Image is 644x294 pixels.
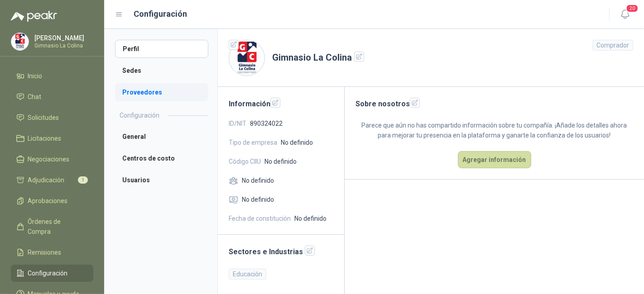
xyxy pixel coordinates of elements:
[229,213,291,223] span: Fecha de constitución
[229,246,333,257] h2: Sectores e Industrias
[229,98,333,109] h2: Información
[28,92,42,102] span: Chat
[11,11,57,22] img: Logo peakr
[28,154,70,164] span: Negociaciones
[11,192,93,209] a: Aprobaciones
[28,196,68,206] span: Aprobaciones
[242,175,274,185] span: No definido
[28,217,85,237] span: Órdenes de Compra
[294,213,327,223] span: No definido
[356,120,633,140] p: Parece que aún no has compartido información sobre tu compañía. ¡Añade los detalles ahora para me...
[626,4,639,13] span: 20
[28,247,62,257] span: Remisiones
[458,151,531,168] button: Agregar información
[120,110,159,120] h2: Configuración
[229,138,277,147] span: Tipo de empresa
[28,175,65,185] span: Adjudicación
[134,8,187,20] h1: Configuración
[229,40,264,76] img: Company Logo
[28,268,68,278] span: Configuración
[115,40,208,58] a: Perfil
[11,151,93,168] a: Negociaciones
[28,133,62,143] span: Licitaciones
[11,67,93,85] a: Inicio
[11,33,29,50] img: Company Logo
[115,128,208,146] a: General
[11,213,93,240] a: Órdenes de Compra
[115,171,208,189] a: Usuarios
[28,113,59,123] span: Solicitudes
[356,98,633,109] h2: Sobre nosotros
[28,71,43,81] span: Inicio
[229,156,261,166] span: Código CIIU
[617,6,633,23] button: 20
[11,171,93,189] a: Adjudicación1
[242,194,274,204] span: No definido
[115,62,208,80] a: Sedes
[11,109,93,126] a: Solicitudes
[11,265,93,282] a: Configuración
[78,176,88,184] span: 1
[34,35,91,41] p: [PERSON_NAME]
[264,156,297,166] span: No definido
[11,88,93,105] a: Chat
[34,43,91,48] p: Gimnasio La Colina
[115,149,208,167] a: Centros de costo
[250,119,283,128] span: 890324022
[115,83,208,101] a: Proveedores
[229,119,246,128] span: ID/NIT
[272,51,364,65] h1: Gimnasio La Colina
[11,130,93,147] a: Licitaciones
[592,40,633,51] div: Comprador
[281,138,313,147] span: No definido
[229,269,266,280] div: Educación
[11,244,93,261] a: Remisiones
